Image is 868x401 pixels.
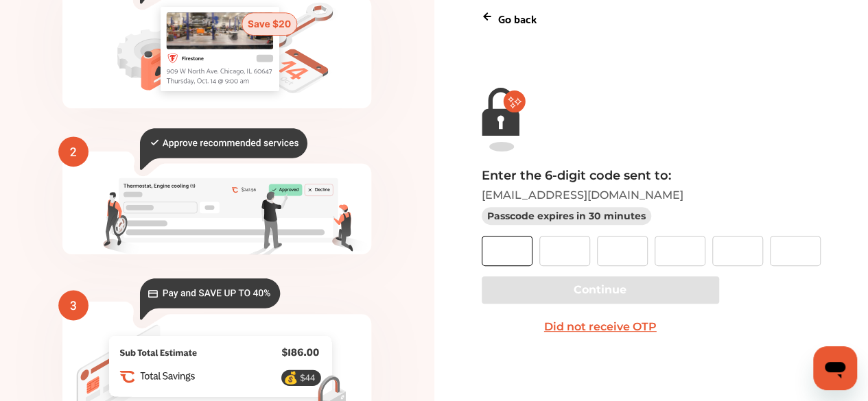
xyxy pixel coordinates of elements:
p: Enter the 6-digit code sent to: [482,168,821,183]
p: Passcode expires in 30 minutes [482,207,651,225]
text: 💰 [283,371,298,385]
img: magic-link-lock-error.9d88b03f.svg [482,88,526,151]
p: Go back [498,9,537,27]
button: Did not receive OTP [482,313,719,341]
p: [EMAIL_ADDRESS][DOMAIN_NAME] [482,189,821,202]
iframe: Button to launch messaging window [813,346,857,390]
